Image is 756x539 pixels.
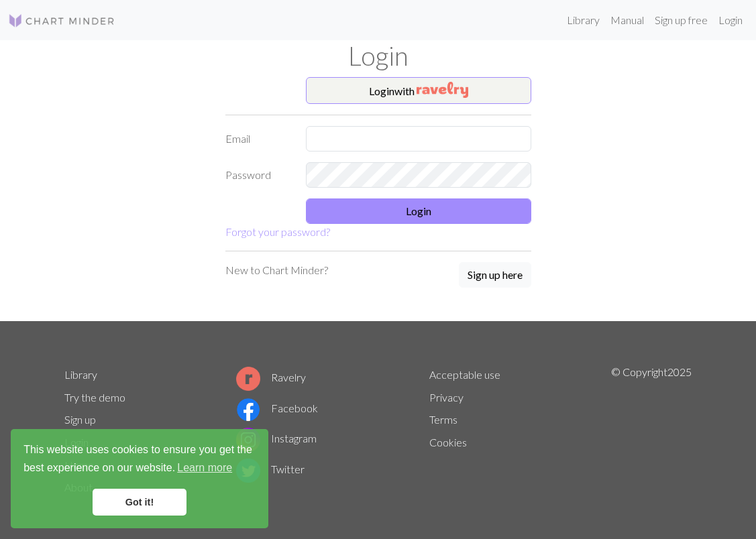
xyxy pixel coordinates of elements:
[93,489,186,516] a: dismiss cookie message
[8,13,115,29] img: Logo
[649,7,713,34] a: Sign up free
[11,429,268,528] div: cookieconsent
[605,7,649,34] a: Manual
[225,225,330,238] a: Forgot your password?
[175,458,234,478] a: learn more about cookies
[306,77,531,104] button: Loginwith
[64,391,125,404] a: Try the demo
[64,413,96,426] a: Sign up
[429,436,467,448] a: Cookies
[417,82,468,98] img: Ravelry
[459,262,531,289] a: Sign up here
[225,262,328,278] p: New to Chart Minder?
[459,262,531,288] button: Sign up here
[236,402,318,414] a: Facebook
[56,40,700,72] h1: Login
[429,413,457,426] a: Terms
[429,391,464,404] a: Privacy
[306,198,531,224] button: Login
[64,368,97,381] a: Library
[611,364,692,499] p: © Copyright 2025
[217,162,298,188] label: Password
[236,432,317,444] a: Instagram
[561,7,605,34] a: Library
[217,126,298,152] label: Email
[23,442,256,478] span: This website uses cookies to ensure you get the best experience on our website.
[429,368,500,381] a: Acceptable use
[236,371,306,383] a: Ravelry
[713,7,748,34] a: Login
[236,367,260,391] img: Ravelry logo
[236,463,305,475] a: Twitter
[236,398,260,422] img: Facebook logo
[236,428,260,452] img: Instagram logo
